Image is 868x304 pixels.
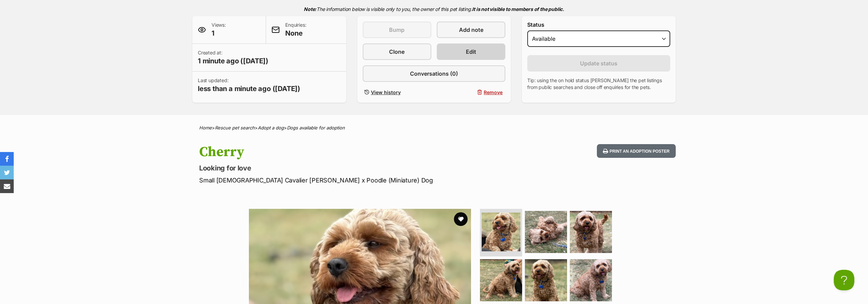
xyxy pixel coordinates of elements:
span: Clone [389,48,405,56]
span: Edit [466,48,476,56]
strong: Note: [304,6,316,12]
span: less than a minute ago ([DATE]) [198,84,300,93]
span: Bump [389,26,405,34]
a: Rescue pet search [215,125,255,130]
p: Tip: using the on hold status [PERSON_NAME] the pet listings from public searches and close off e... [527,77,670,91]
p: Small [DEMOGRAPHIC_DATA] Cavalier [PERSON_NAME] x Poodle (Miniature) Dog [199,176,489,185]
img: Photo of Cherry [480,259,522,301]
p: The information below is visible only to you, the owner of this pet listing. [192,2,676,16]
span: 1 [212,28,226,38]
img: Photo of Cherry [525,211,567,253]
span: Add note [459,26,483,34]
img: Photo of Cherry [482,213,520,251]
a: Add note [437,22,505,38]
span: None [285,28,306,38]
p: Looking for love [199,163,489,173]
p: Last updated: [198,77,300,93]
a: Clone [363,43,431,60]
a: Home [199,125,212,130]
a: Conversations (0) [363,65,506,82]
button: Print an adoption poster [597,144,676,158]
img: Photo of Cherry [570,211,612,253]
p: Created at: [198,49,268,66]
label: Status [527,22,670,28]
button: favourite [454,212,468,226]
h1: Cherry [199,144,489,160]
img: Photo of Cherry [570,259,612,301]
span: Conversations (0) [410,69,458,78]
button: Bump [363,22,431,38]
span: Update status [580,59,617,67]
a: View history [363,87,431,97]
span: 1 minute ago ([DATE]) [198,56,268,66]
span: View history [371,89,401,96]
iframe: Help Scout Beacon - Open [834,270,854,290]
button: Update status [527,55,670,72]
p: Views: [212,22,226,38]
a: Adopt a dog [258,125,284,130]
a: Dogs available for adoption [287,125,345,130]
img: Photo of Cherry [525,259,567,301]
strong: It is not visible to members of the public. [472,6,564,12]
div: > > > [182,125,686,130]
span: Remove [484,89,503,96]
p: Enquiries: [285,22,306,38]
a: Edit [437,43,505,60]
button: Remove [437,87,505,97]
